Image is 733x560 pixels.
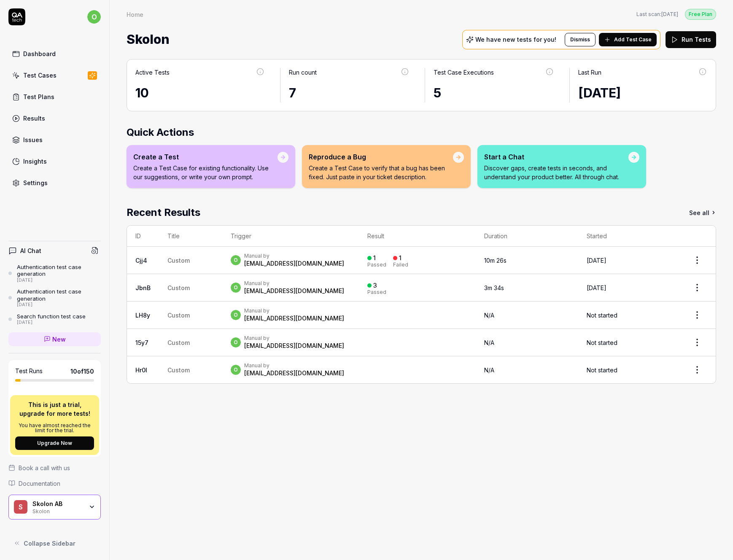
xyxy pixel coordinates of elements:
[167,257,190,264] span: Custom
[578,356,679,383] td: Not started
[244,280,344,287] div: Manual by
[244,307,344,314] div: Manual by
[20,246,41,255] h4: AI Chat
[8,479,101,488] a: Documentation
[167,312,190,319] span: Custom
[231,310,241,320] span: o
[127,125,716,140] h2: Quick Actions
[135,83,265,102] div: 10
[309,152,453,162] div: Reproduce a Bug
[367,290,386,295] div: Passed
[484,164,628,181] p: Discover gaps, create tests in seconds, and understand your product better. All through chat.
[231,337,241,347] span: o
[484,366,494,374] span: N/A
[133,164,278,181] p: Create a Test Case for existing functionality. Use our suggestions, or write your own prompt.
[135,339,148,346] a: 15y7
[689,205,716,220] a: See all
[8,288,101,307] a: Authentication test case generation[DATE]
[578,68,601,77] div: Last Run
[661,11,678,17] time: [DATE]
[587,284,606,291] time: [DATE]
[399,254,402,262] div: 1
[434,68,494,77] div: Test Case Executions
[23,157,47,166] div: Insights
[23,71,57,80] div: Test Cases
[8,110,101,127] a: Results
[476,226,578,247] th: Duration
[636,11,678,18] span: Last scan:
[23,135,43,144] div: Issues
[23,49,56,58] div: Dashboard
[244,259,344,268] div: [EMAIL_ADDRESS][DOMAIN_NAME]
[231,255,241,265] span: o
[244,362,344,369] div: Manual by
[15,436,94,450] button: Upgrade Now
[127,205,200,220] h2: Recent Results
[32,500,83,508] div: Skolon AB
[231,365,241,375] span: o
[23,114,45,123] div: Results
[599,33,657,46] button: Add Test Case
[19,479,60,488] span: Documentation
[23,178,48,187] div: Settings
[587,257,606,264] time: [DATE]
[8,67,101,83] a: Test Cases
[87,10,101,24] span: o
[23,92,54,101] div: Test Plans
[17,288,101,302] div: Authentication test case generation
[231,283,241,293] span: o
[159,226,222,247] th: Title
[614,36,652,43] span: Add Test Case
[17,302,101,308] div: [DATE]
[484,312,494,319] span: N/A
[484,339,494,346] span: N/A
[565,33,596,46] button: Dismiss
[8,89,101,105] a: Test Plans
[578,226,679,247] th: Started
[167,366,190,374] span: Custom
[135,257,147,264] a: Cjj4
[484,152,628,162] div: Start a Chat
[19,463,70,472] span: Book a call with us
[17,313,86,320] div: Search function test case
[244,287,344,295] div: [EMAIL_ADDRESS][DOMAIN_NAME]
[8,463,101,472] a: Book a call with us
[244,253,344,259] div: Manual by
[15,400,94,418] p: This is just a trial, upgrade for more tests!
[244,335,344,342] div: Manual by
[17,320,86,326] div: [DATE]
[309,164,453,181] p: Create a Test Case to verify that a bug has been fixed. Just paste in your ticket description.
[127,28,170,51] span: Skolon
[367,262,386,267] div: Passed
[52,335,66,344] span: New
[578,302,679,329] td: Not started
[685,8,716,20] button: Free Plan
[373,282,377,289] div: 3
[135,366,147,374] a: Hr0l
[636,11,678,18] button: Last scan:[DATE]
[289,68,317,77] div: Run count
[15,423,94,433] p: You have almost reached the limit for the trial.
[8,264,101,283] a: Authentication test case generation[DATE]
[222,226,359,247] th: Trigger
[8,535,101,552] button: Collapse Sidebar
[373,254,376,262] div: 1
[15,367,43,375] h5: Test Runs
[133,152,278,162] div: Create a Test
[167,339,190,346] span: Custom
[70,367,94,376] span: 10 of 150
[484,284,504,291] time: 3m 34s
[24,539,75,548] span: Collapse Sidebar
[8,313,101,326] a: Search function test case[DATE]
[244,369,344,377] div: [EMAIL_ADDRESS][DOMAIN_NAME]
[8,175,101,191] a: Settings
[393,262,408,267] div: Failed
[8,495,101,520] button: SSkolon ABSkolon
[475,37,556,43] p: We have new tests for you!
[578,85,621,100] time: [DATE]
[289,83,410,102] div: 7
[32,507,83,514] div: Skolon
[167,284,190,291] span: Custom
[14,500,27,514] span: S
